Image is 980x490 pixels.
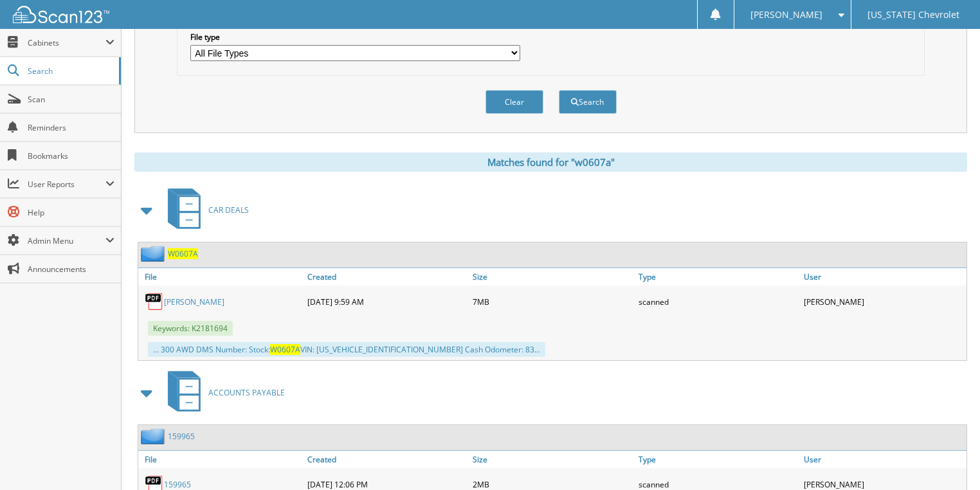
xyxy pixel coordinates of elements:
[28,66,113,77] span: Search
[28,207,114,218] span: Help
[304,289,470,314] div: [DATE] 9:59 AM
[28,37,105,48] span: Cabinets
[148,342,545,357] div: ... 300 AWD DMS Number: Stock: VIN: [US_VEHICLE_IDENTIFICATION_NUMBER] Cash Odometer: 83...
[28,94,114,105] span: Scan
[160,185,249,235] a: CAR DEALS
[138,451,304,468] a: File
[635,451,801,468] a: Type
[28,179,105,190] span: User Reports
[635,268,801,286] a: Type
[138,268,304,286] a: File
[485,90,543,114] button: Clear
[168,248,198,259] a: W0607A
[141,246,168,262] img: folder2.png
[304,451,470,468] a: Created
[750,11,822,19] span: [PERSON_NAME]
[469,451,635,468] a: Size
[469,289,635,314] div: 7MB
[208,387,285,398] span: ACCOUNTS PAYABLE
[164,479,191,490] a: 159965
[270,344,300,355] span: W0607A
[160,367,285,418] a: ACCOUNTS PAYABLE
[801,268,966,286] a: User
[28,264,114,275] span: Announcements
[134,152,967,172] div: Matches found for "w0607a"
[635,289,801,314] div: scanned
[168,431,195,442] a: 159965
[190,32,521,42] label: File type
[28,122,114,133] span: Reminders
[469,268,635,286] a: Size
[28,235,105,246] span: Admin Menu
[164,296,224,307] a: [PERSON_NAME]
[13,6,109,23] img: scan123-logo-white.svg
[867,11,959,19] span: [US_STATE] Chevrolet
[304,268,470,286] a: Created
[145,292,164,311] img: PDF.png
[141,428,168,444] img: folder2.png
[801,451,966,468] a: User
[801,289,966,314] div: [PERSON_NAME]
[148,321,233,336] span: Keywords: K2181694
[208,204,249,215] span: CAR DEALS
[28,150,114,161] span: Bookmarks
[559,90,617,114] button: Search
